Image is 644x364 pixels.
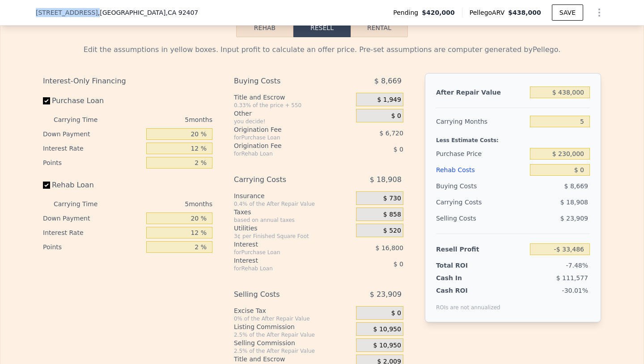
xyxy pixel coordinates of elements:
[54,113,112,127] div: Carrying Time
[393,8,422,17] span: Pending
[234,134,334,141] div: for Purchase Loan
[562,287,588,294] span: -30.01%
[43,93,143,109] label: Purchase Loan
[422,8,455,17] span: $420,000
[436,194,492,210] div: Carrying Costs
[383,211,401,219] span: $ 858
[590,4,608,22] button: Show Options
[436,130,590,146] div: Less Estimate Costs:
[373,342,401,350] span: $ 10,950
[394,260,403,268] span: $ 0
[43,240,143,254] div: Points
[370,286,402,303] span: $ 23,909
[436,241,526,257] div: Resell Profit
[234,224,352,233] div: Utilities
[234,208,352,217] div: Taxes
[115,197,212,211] div: 5 months
[234,265,334,272] div: for Rehab Loan
[376,244,403,251] span: $ 16,800
[293,18,351,37] button: Resell
[43,177,143,193] label: Rehab Loan
[560,215,588,222] span: $ 23,909
[234,102,352,109] div: 0.33% of the price + 550
[234,200,352,208] div: 0.4% of the After Repair Value
[234,240,334,249] div: Interest
[377,96,401,104] span: $ 1,949
[98,8,198,17] span: , [GEOGRAPHIC_DATA]
[234,286,334,303] div: Selling Costs
[236,18,293,37] button: Rehab
[436,146,526,162] div: Purchase Price
[383,195,401,203] span: $ 730
[234,233,352,240] div: 3¢ per Finished Square Foot
[436,286,500,295] div: Cash ROI
[54,197,112,211] div: Carrying Time
[436,84,526,100] div: After Repair Value
[43,97,50,104] input: Purchase Loan
[115,113,212,127] div: 5 months
[234,118,352,125] div: you decide!
[374,73,402,89] span: $ 8,669
[234,347,352,355] div: 2.5% of the After Repair Value
[43,73,212,89] div: Interest-Only Financing
[234,150,334,157] div: for Rehab Loan
[234,331,352,338] div: 2.5% of the After Repair Value
[234,109,352,118] div: Other
[373,325,401,334] span: $ 10,950
[379,130,403,137] span: $ 6,720
[234,125,334,134] div: Origination Fee
[234,172,334,188] div: Carrying Costs
[436,273,492,282] div: Cash In
[383,227,401,235] span: $ 520
[234,355,352,364] div: Title and Escrow
[552,4,583,21] button: SAVE
[234,249,334,256] div: for Purchase Loan
[436,261,492,270] div: Total ROI
[234,256,334,265] div: Interest
[508,9,541,16] span: $438,000
[470,8,508,17] span: Pellego ARV
[234,191,352,200] div: Insurance
[391,309,401,317] span: $ 0
[234,73,334,89] div: Buying Costs
[165,9,198,16] span: , CA 92407
[436,113,526,130] div: Carrying Months
[43,141,143,156] div: Interest Rate
[36,8,98,17] span: [STREET_ADDRESS]
[436,178,526,194] div: Buying Costs
[391,112,401,120] span: $ 0
[394,146,403,153] span: $ 0
[43,182,50,189] input: Rehab Loan
[234,322,352,331] div: Listing Commission
[564,182,588,190] span: $ 8,669
[234,141,334,150] div: Origination Fee
[234,338,352,347] div: Selling Commission
[560,199,588,206] span: $ 18,908
[234,93,352,102] div: Title and Escrow
[234,217,352,224] div: based on annual taxes
[556,274,588,282] span: $ 111,577
[43,44,601,55] div: Edit the assumptions in yellow boxes. Input profit to calculate an offer price. Pre-set assumptio...
[43,127,143,141] div: Down Payment
[351,18,408,37] button: Rental
[566,262,588,269] span: -7.48%
[234,306,352,315] div: Excise Tax
[370,172,402,188] span: $ 18,908
[436,162,526,178] div: Rehab Costs
[436,295,500,311] div: ROIs are not annualized
[43,156,143,170] div: Points
[436,210,526,226] div: Selling Costs
[43,225,143,240] div: Interest Rate
[43,211,143,225] div: Down Payment
[234,315,352,322] div: 0% of the After Repair Value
